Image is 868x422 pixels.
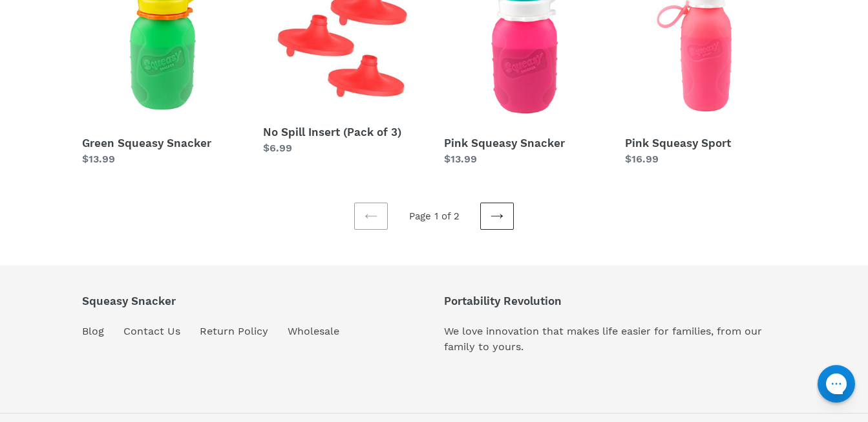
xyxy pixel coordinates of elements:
a: Return Policy [200,325,268,337]
p: Portability Revolution [444,294,787,307]
a: Wholesale [288,325,339,337]
p: Squeasy Snacker [82,294,339,307]
a: Blog [82,325,104,337]
li: Page 1 of 2 [391,209,477,224]
a: Contact Us [123,325,180,337]
p: We love innovation that makes life easier for families, from our family to yours. [444,324,787,355]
